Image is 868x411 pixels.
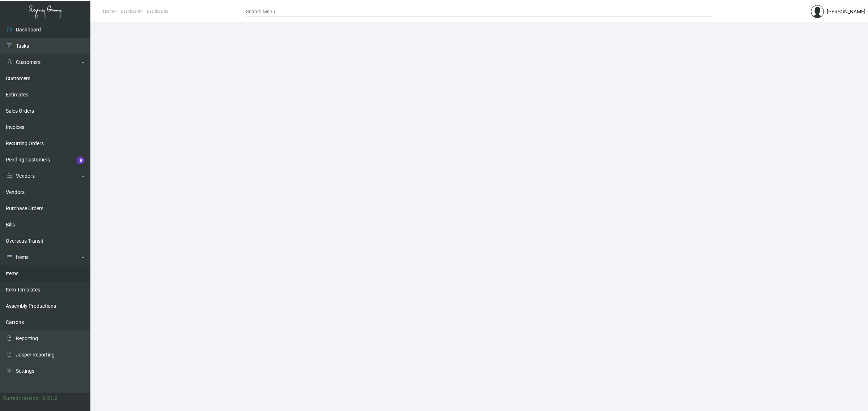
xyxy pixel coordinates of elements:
span: Home [103,9,114,14]
div: Current version: [3,394,40,402]
img: admin@bootstrapmaster.com [811,5,824,18]
div: 0.51.2 [43,394,57,402]
span: Dashboard [121,9,140,14]
span: Dashboards [147,9,168,14]
div: [PERSON_NAME] [827,8,865,16]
